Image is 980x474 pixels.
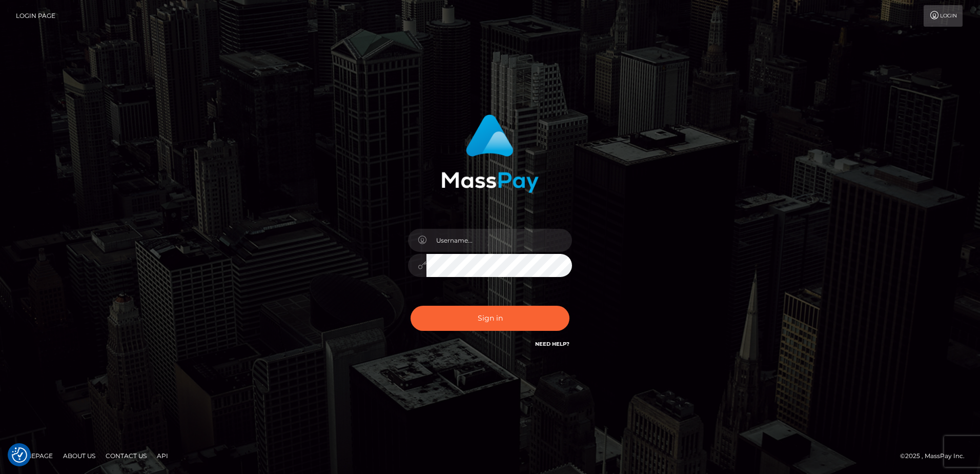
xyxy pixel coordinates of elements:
[11,448,57,464] a: Homepage
[441,114,539,193] img: MassPay Login
[101,448,151,464] a: Contact Us
[12,447,27,463] button: Consent Preferences
[153,448,172,464] a: API
[900,450,972,462] div: © 2025 , MassPay Inc.
[426,229,572,252] input: Username...
[411,306,569,331] button: Sign in
[924,5,963,27] a: Login
[59,448,99,464] a: About Us
[535,341,569,347] a: Need Help?
[12,447,27,463] img: Revisit consent button
[16,5,55,27] a: Login Page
